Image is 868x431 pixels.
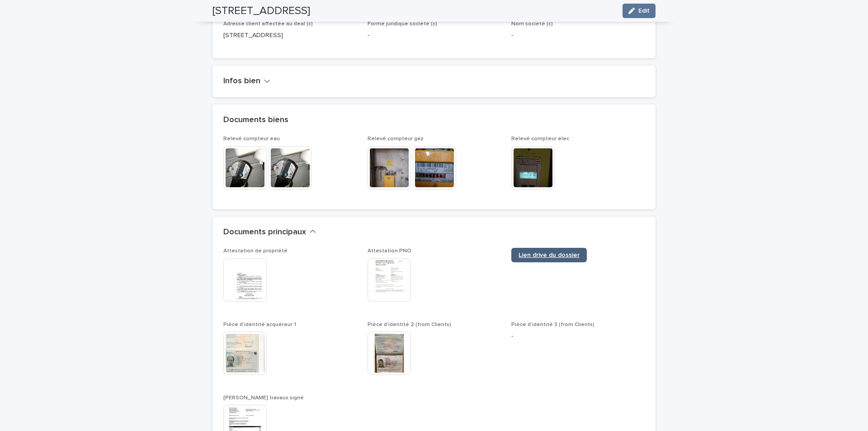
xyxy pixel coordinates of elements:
span: Relevé compteur elec [511,136,569,142]
button: Infos bien [223,76,270,86]
span: Relevé compteur gaz [368,136,424,142]
h2: Documents principaux [223,227,306,237]
span: Pièce d'identité 2 (from Clients) [368,322,451,327]
p: - [368,31,501,40]
h2: Documents biens [223,115,288,125]
span: Attestation de propriété [223,248,288,254]
span: [PERSON_NAME] travaux signé [223,395,304,401]
span: Adresse client affectée au deal (c) [223,21,313,27]
span: Relevé compteur eau [223,136,280,142]
p: [STREET_ADDRESS] [223,31,357,40]
a: Lien drive du dossier [511,248,587,262]
span: Edit [638,8,650,14]
span: Attestation PNO [368,248,411,254]
span: Pièce d'identité acquéreur 1 [223,322,296,327]
h2: [STREET_ADDRESS] [212,5,310,18]
button: Documents principaux [223,227,316,237]
p: - [511,31,645,40]
span: Lien drive du dossier [519,252,580,258]
button: Edit [623,4,656,18]
span: Nom société (c) [511,21,553,27]
span: Pièce d'identité 3 (from Clients) [511,322,594,327]
h2: Infos bien [223,76,260,86]
p: - [511,332,645,341]
span: Forme juridique société (c) [368,21,437,27]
